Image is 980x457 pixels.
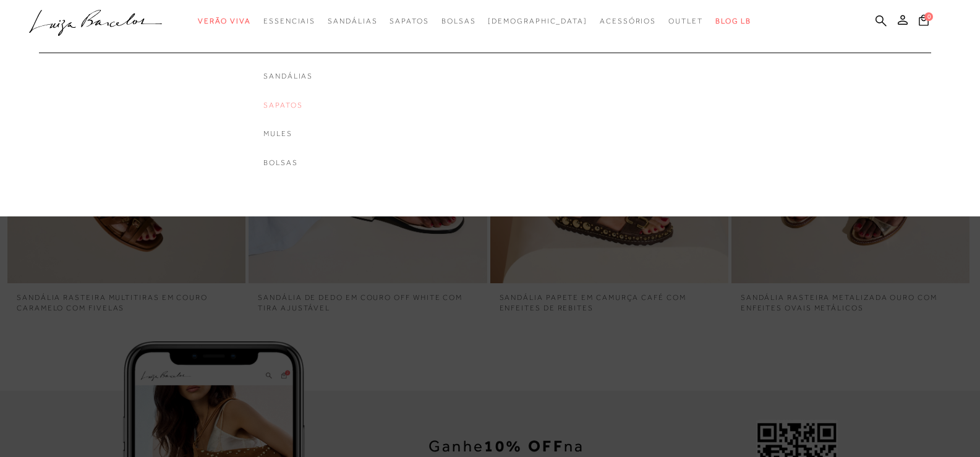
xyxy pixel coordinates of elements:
[263,71,313,82] a: noSubCategoriesText
[198,10,251,33] a: categoryNavScreenReaderText
[668,10,703,33] a: categoryNavScreenReaderText
[390,10,428,33] a: categoryNavScreenReaderText
[924,12,933,21] span: 0
[328,17,377,25] span: Sandálias
[328,10,377,33] a: categoryNavScreenReaderText
[263,129,313,139] a: noSubCategoriesText
[715,17,751,25] span: BLOG LB
[263,17,315,25] span: Essenciais
[668,17,703,25] span: Outlet
[198,17,251,25] span: Verão Viva
[263,158,313,168] a: noSubCategoriesText
[263,100,313,111] a: noSubCategoriesText
[441,17,476,25] span: Bolsas
[715,10,751,33] a: BLOG LB
[600,17,656,25] span: Acessórios
[488,17,587,25] span: [DEMOGRAPHIC_DATA]
[390,17,428,25] span: Sapatos
[915,14,932,30] button: 0
[441,10,476,33] a: categoryNavScreenReaderText
[600,10,656,33] a: categoryNavScreenReaderText
[488,10,587,33] a: noSubCategoriesText
[263,10,315,33] a: categoryNavScreenReaderText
